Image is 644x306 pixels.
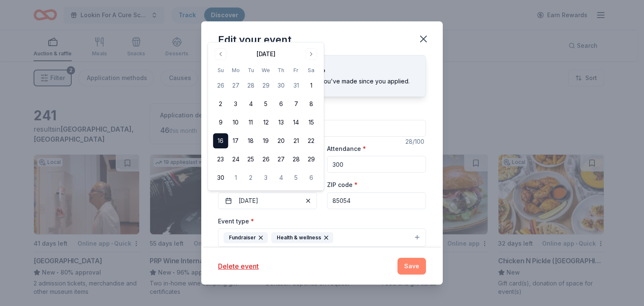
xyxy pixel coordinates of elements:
button: 16 [213,133,228,148]
button: 4 [273,170,288,185]
label: ZIP code [327,181,358,189]
button: FundraiserHealth & wellness [218,228,426,247]
button: 14 [288,115,304,130]
th: Friday [288,66,304,75]
button: 17 [228,133,243,148]
button: 3 [258,170,273,185]
button: 25 [243,152,258,167]
button: 26 [213,78,228,93]
button: 2 [213,96,228,112]
button: 11 [243,115,258,130]
button: 29 [258,78,273,93]
button: 15 [304,115,319,130]
button: 10 [228,115,243,130]
button: Go to previous month [215,48,226,60]
input: 20 [327,156,426,173]
div: Fundraiser [223,232,268,243]
button: Save [397,258,426,275]
label: Event type [218,217,254,226]
button: 24 [228,152,243,167]
th: Saturday [304,66,319,75]
div: 28 /100 [405,137,426,147]
button: 1 [228,170,243,185]
button: 26 [258,152,273,167]
div: Edit your event [218,33,291,47]
button: 6 [273,96,288,112]
button: 21 [288,133,304,148]
button: 27 [228,78,243,93]
button: Delete event [218,261,259,271]
div: Health & wellness [271,232,333,243]
button: 18 [243,133,258,148]
button: 7 [288,96,304,112]
button: 5 [258,96,273,112]
button: 31 [288,78,304,93]
button: 27 [273,152,288,167]
button: 28 [243,78,258,93]
button: 8 [304,96,319,112]
th: Sunday [213,66,228,75]
button: 22 [304,133,319,148]
button: 30 [213,170,228,185]
button: 9 [213,115,228,130]
th: Monday [228,66,243,75]
button: Go to next month [305,48,317,60]
button: 28 [288,152,304,167]
th: Thursday [273,66,288,75]
button: 2 [243,170,258,185]
th: Tuesday [243,66,258,75]
label: Attendance [327,145,366,153]
button: 12 [258,115,273,130]
button: 4 [243,96,258,112]
button: 19 [258,133,273,148]
button: 1 [304,78,319,93]
button: [DATE] [218,192,317,209]
button: 3 [228,96,243,112]
div: [DATE] [257,49,275,59]
th: Wednesday [258,66,273,75]
button: 20 [273,133,288,148]
button: 29 [304,152,319,167]
button: 5 [288,170,304,185]
button: 13 [273,115,288,130]
button: 6 [304,170,319,185]
button: 30 [273,78,288,93]
button: 23 [213,152,228,167]
input: 12345 (U.S. only) [327,192,426,209]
